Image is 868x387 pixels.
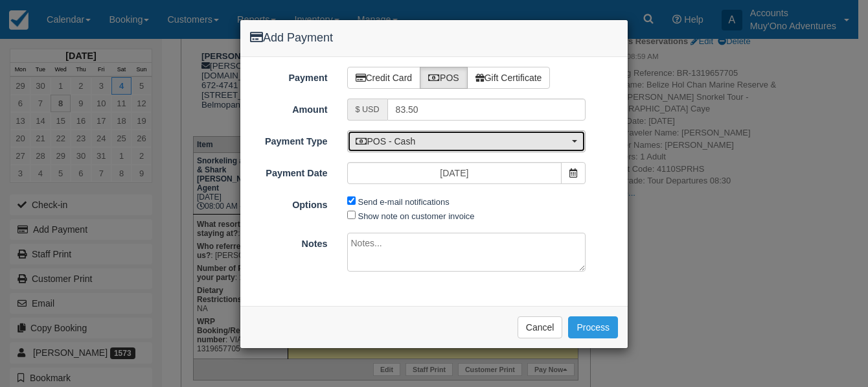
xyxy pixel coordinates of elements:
label: Amount [240,99,337,117]
h4: Add Payment [250,30,618,47]
label: Credit Card [347,67,421,89]
button: Process [568,316,618,338]
small: $ USD [356,105,380,114]
label: Send e-mail notifications [358,197,450,207]
input: Valid amount required. [387,99,586,121]
label: Payment [240,67,337,85]
button: POS - Cash [347,130,586,152]
label: Options [240,194,337,212]
button: Cancel [518,316,563,338]
label: Notes [240,233,337,251]
label: Show note on customer invoice [358,211,475,221]
label: POS [420,67,468,89]
span: POS - Cash [356,135,569,148]
label: Payment Date [240,162,337,180]
label: Payment Type [240,130,337,148]
label: Gift Certificate [467,67,551,89]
